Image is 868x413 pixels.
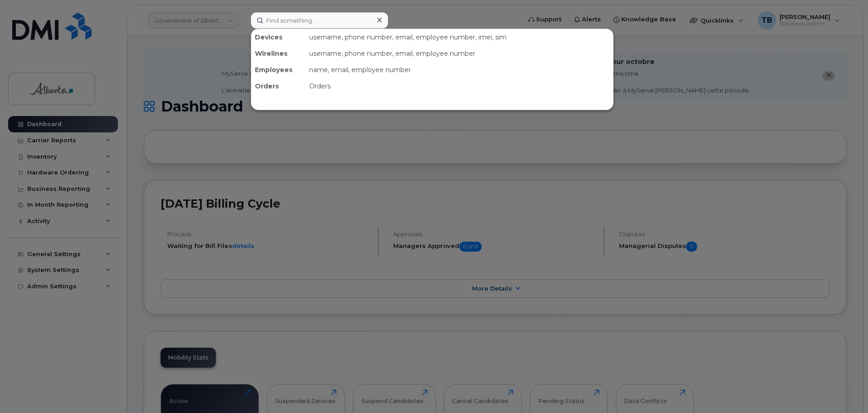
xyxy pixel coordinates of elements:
div: Employees [251,62,306,78]
div: Orders [251,78,306,94]
div: username, phone number, email, employee number [306,45,613,62]
div: Orders [306,78,613,94]
div: username, phone number, email, employee number, imei, sim [306,29,613,45]
div: Devices [251,29,306,45]
div: name, email, employee number [306,62,613,78]
div: Wirelines [251,45,306,62]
